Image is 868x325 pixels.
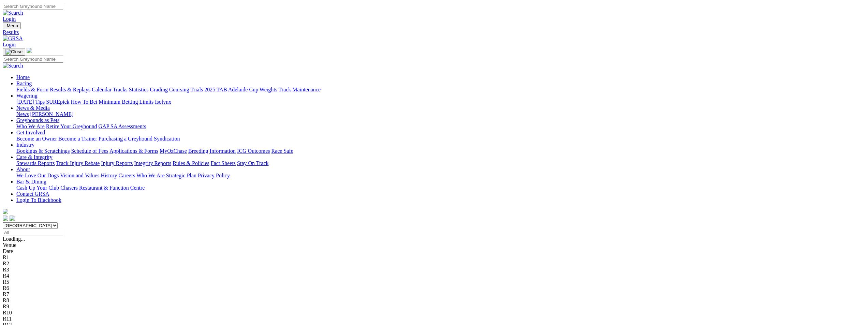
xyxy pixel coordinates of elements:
a: Home [16,74,30,80]
a: Calendar [92,87,112,92]
a: Coursing [169,87,189,92]
a: Cash Up Your Club [16,185,59,191]
a: Get Involved [16,130,45,135]
a: Contact GRSA [16,191,49,197]
a: Race Safe [271,148,293,154]
a: Grading [150,87,168,92]
a: Breeding Information [188,148,236,154]
a: Syndication [154,136,180,142]
div: R7 [3,291,865,297]
img: facebook.svg [3,216,8,221]
div: Wagering [16,99,865,105]
a: How To Bet [71,99,98,105]
a: Track Injury Rebate [56,160,100,166]
a: Greyhounds as Pets [16,117,59,123]
a: ICG Outcomes [237,148,270,154]
button: Toggle navigation [3,22,21,29]
a: [DATE] Tips [16,99,45,105]
div: R8 [3,297,865,304]
a: Schedule of Fees [71,148,108,154]
a: History [101,173,117,178]
a: Results & Replays [50,87,90,92]
a: Stewards Reports [16,160,55,166]
img: Close [5,49,23,55]
a: 2025 TAB Adelaide Cup [204,87,258,92]
a: Minimum Betting Limits [99,99,153,105]
a: Care & Integrity [16,154,53,160]
div: Care & Integrity [16,160,865,166]
a: MyOzChase [160,148,187,154]
input: Select date [3,229,63,236]
button: Toggle navigation [3,48,25,56]
a: Racing [16,80,32,86]
a: Retire Your Greyhound [46,123,97,129]
div: Date [3,248,865,254]
img: GRSA [3,35,23,42]
a: Stay On Track [237,160,268,166]
a: SUREpick [46,99,69,105]
input: Search [3,56,63,63]
a: Fields & Form [16,87,48,92]
a: Results [3,29,865,35]
a: Careers [118,173,135,178]
a: Login To Blackbook [16,197,61,203]
div: R1 [3,254,865,261]
a: Injury Reports [101,160,133,166]
a: Bookings & Scratchings [16,148,70,154]
div: R5 [3,279,865,285]
a: We Love Our Dogs [16,173,59,178]
div: News & Media [16,111,865,117]
div: Racing [16,87,865,93]
a: News [16,111,29,117]
a: Become a Trainer [58,136,97,142]
a: Industry [16,142,34,148]
a: Trials [190,87,203,92]
img: logo-grsa-white.png [27,48,32,53]
img: Search [3,10,23,16]
a: Strategic Plan [166,173,196,178]
a: Wagering [16,93,38,99]
img: twitter.svg [10,216,15,221]
div: Greyhounds as Pets [16,123,865,130]
a: Statistics [129,87,149,92]
div: R10 [3,310,865,316]
img: Search [3,63,23,69]
a: Integrity Reports [134,160,171,166]
a: GAP SA Assessments [99,123,146,129]
a: Become an Owner [16,136,57,142]
div: R3 [3,267,865,273]
span: Loading... [3,236,25,242]
div: R2 [3,261,865,267]
img: logo-grsa-white.png [3,209,8,214]
a: [PERSON_NAME] [30,111,73,117]
div: About [16,173,865,179]
a: News & Media [16,105,50,111]
a: Who We Are [136,173,165,178]
div: R4 [3,273,865,279]
a: Vision and Values [60,173,99,178]
a: Applications & Forms [109,148,158,154]
a: About [16,166,30,172]
a: Bar & Dining [16,179,46,184]
a: Login [3,16,16,22]
div: R6 [3,285,865,291]
input: Search [3,3,63,10]
a: Chasers Restaurant & Function Centre [60,185,145,191]
span: Menu [7,23,18,28]
a: Purchasing a Greyhound [99,136,152,142]
a: Login [3,42,16,47]
a: Isolynx [155,99,171,105]
a: Weights [260,87,277,92]
div: Venue [3,242,865,248]
div: Industry [16,148,865,154]
a: Privacy Policy [198,173,230,178]
a: Who We Are [16,123,45,129]
a: Fact Sheets [211,160,236,166]
div: Bar & Dining [16,185,865,191]
div: R9 [3,304,865,310]
a: Track Maintenance [279,87,321,92]
a: Tracks [113,87,128,92]
div: R11 [3,316,865,322]
a: Rules & Policies [173,160,209,166]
